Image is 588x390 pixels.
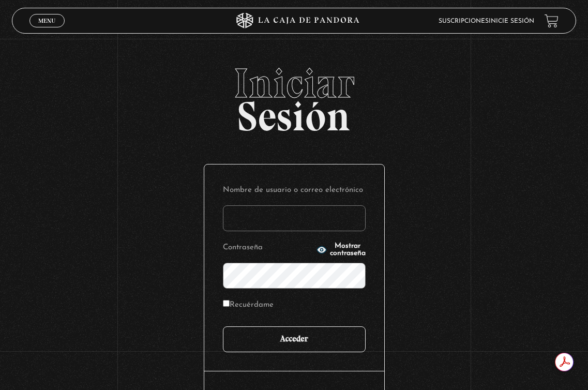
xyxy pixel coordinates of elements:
[223,326,366,352] input: Acceder
[12,63,577,129] h2: Sesión
[545,14,559,28] a: View your shopping cart
[316,243,366,257] button: Mostrar contraseña
[223,300,230,307] input: Recuérdame
[223,183,366,197] label: Nombre de usuario o correo electrónico
[223,241,313,254] label: Contraseña
[489,18,534,24] a: Inicie sesión
[35,26,59,34] span: Cerrar
[330,243,366,257] span: Mostrar contraseña
[12,63,577,104] span: Iniciar
[38,18,55,24] span: Menu
[223,298,274,312] label: Recuérdame
[439,18,489,24] a: Suscripciones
